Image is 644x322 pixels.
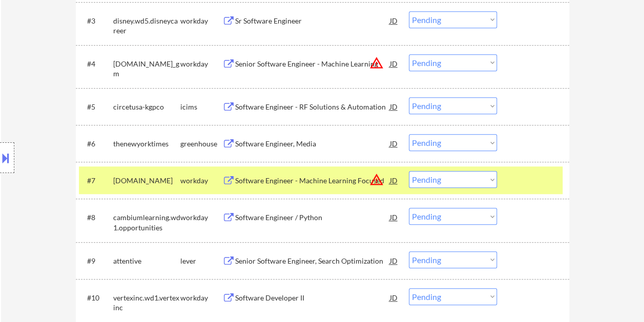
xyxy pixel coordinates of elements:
div: Software Engineer - Machine Learning Focused [235,176,390,186]
div: JD [389,97,399,116]
button: warning_amber [369,56,384,70]
div: lever [180,256,222,266]
div: JD [389,208,399,226]
div: #3 [87,16,105,26]
div: vertexinc.wd1.vertexinc [113,293,180,313]
div: Senior Software Engineer - Machine Learning [235,59,390,69]
div: JD [389,134,399,153]
div: workday [180,16,222,26]
div: JD [389,288,399,307]
div: JD [389,251,399,270]
div: workday [180,293,222,303]
div: #9 [87,256,105,266]
div: attentive [113,256,180,266]
div: Software Developer II [235,293,390,303]
div: [DOMAIN_NAME]_gm [113,59,180,79]
div: workday [180,59,222,69]
div: Sr Software Engineer [235,16,390,26]
div: Software Engineer - RF Solutions & Automation [235,102,390,112]
div: disney.wd5.disneycareer [113,16,180,36]
div: Software Engineer / Python [235,212,390,223]
div: JD [389,11,399,30]
div: #10 [87,293,105,303]
div: workday [180,212,222,223]
div: JD [389,54,399,73]
button: warning_amber [369,173,384,187]
div: Senior Software Engineer, Search Optimization [235,256,390,266]
div: JD [389,171,399,189]
div: workday [180,176,222,186]
div: Software Engineer, Media [235,139,390,149]
div: icims [180,102,222,112]
div: #4 [87,59,105,69]
div: greenhouse [180,139,222,149]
